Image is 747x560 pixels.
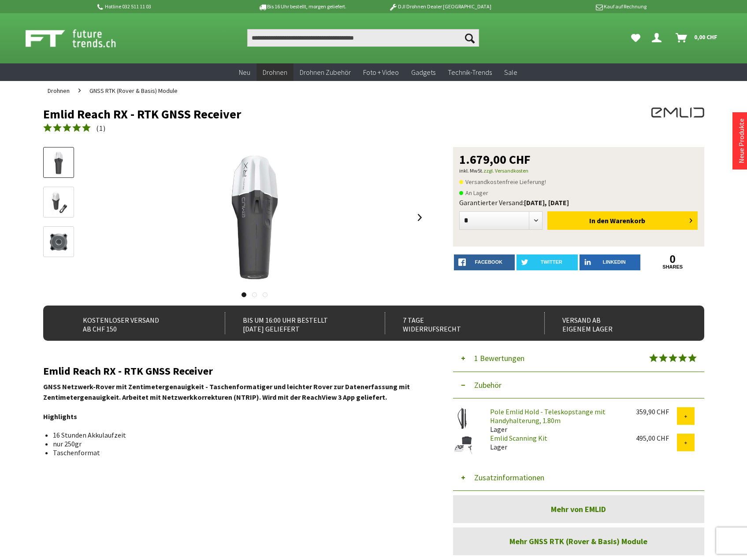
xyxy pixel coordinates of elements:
[504,68,517,77] span: Sale
[43,107,572,121] h1: Emlid Reach RX - RTK GNSS Receiver
[517,254,578,270] a: twitter
[53,448,420,457] li: Taschenformat
[385,312,525,334] div: 7 Tage Widerrufsrecht
[524,198,569,207] b: [DATE], [DATE]
[737,118,746,163] a: Neue Produkte
[184,147,325,288] img: Emlid Reach RX - RTK GNSS Receiver
[96,124,106,133] span: ( )
[453,434,475,456] img: Emlid Scanning Kit
[490,407,606,425] a: Pole Emlid Hold - Teleskopstange mit Handyhalterung, 1.80m
[642,264,703,270] a: shares
[65,312,206,334] div: Kostenloser Versand ab CHF 150
[405,63,442,81] a: Gadgets
[26,27,135,49] img: Shop Futuretrends - zur Startseite wechseln
[544,312,685,334] div: Versand ab eigenem Lager
[636,434,677,442] div: 495,00 CHF
[234,1,371,12] p: Bis 16 Uhr bestellt, morgen geliefert.
[672,29,722,47] a: Warenkorb
[448,68,492,77] span: Technik-Trends
[459,188,488,198] span: An Lager
[453,527,704,555] a: Mehr GNSS RTK (Rover & Basis) Module
[256,63,294,81] a: Drohnen
[294,63,357,81] a: Drohnen Zubehör
[99,124,103,133] span: 1
[411,68,435,77] span: Gadgets
[547,211,698,230] button: In den Warenkorb
[541,259,562,265] span: twitter
[85,81,182,100] a: GNSS RTK (Rover & Basis) Module
[43,81,74,100] a: Drohnen
[357,63,405,81] a: Foto + Video
[263,68,287,77] span: Drohnen
[603,259,626,265] span: LinkedIn
[610,216,645,225] span: Warenkorb
[442,63,498,81] a: Technik-Trends
[636,407,677,416] div: 359,90 CHF
[300,68,351,77] span: Drohnen Zubehör
[459,177,546,187] span: Versandkostenfreie Lieferung!
[96,1,234,12] p: Hotline 032 511 11 03
[694,30,717,44] span: 0,00 CHF
[642,254,703,264] a: 0
[483,407,629,434] div: Lager
[459,153,531,166] span: 1.679,00 CHF
[453,495,704,523] a: Mehr von EMLID
[459,166,698,176] p: inkl. MwSt.
[43,382,410,402] strong: GNSS Netzwerk-Rover mit Zentimetergenauigkeit - Taschenformatiger und leichter Rover zur Datenerf...
[46,150,71,176] img: Vorschau: Emlid Reach RX - RTK GNSS Receiver
[648,29,669,47] a: Dein Konto
[627,29,645,47] a: Meine Favoriten
[453,345,704,372] button: 1 Bewertungen
[490,434,547,442] a: Emlid Scanning Kit
[233,63,256,81] a: Neu
[43,412,77,421] strong: Highlights
[580,254,641,270] a: LinkedIn
[453,407,475,429] img: Pole Emlid Hold - Teleskopstange mit Handyhalterung, 1.80m
[43,365,427,377] h2: Emlid Reach RX - RTK GNSS Receiver
[53,431,420,439] li: 16 Stunden Akkulaufzeit
[453,464,704,491] button: Zusatzinformationen
[247,29,479,47] input: Produkt, Marke, Kategorie, EAN, Artikelnummer…
[453,372,704,398] button: Zubehör
[459,198,698,207] div: Garantierter Versand:
[509,1,647,12] p: Kauf auf Rechnung
[48,87,70,95] span: Drohnen
[363,68,399,77] span: Foto + Video
[225,312,365,334] div: Bis um 16:00 Uhr bestellt [DATE] geliefert
[651,107,704,118] img: EMLID
[371,1,509,12] p: DJI Drohnen Dealer [GEOGRAPHIC_DATA]
[483,167,528,174] a: zzgl. Versandkosten
[475,259,502,265] span: facebook
[498,63,524,81] a: Sale
[89,87,178,95] span: GNSS RTK (Rover & Basis) Module
[239,68,250,77] span: Neu
[43,123,106,134] a: (1)
[589,216,609,225] span: In den
[53,439,420,448] li: nur 250gr
[483,434,629,451] div: Lager
[454,254,515,270] a: facebook
[461,29,479,47] button: Suchen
